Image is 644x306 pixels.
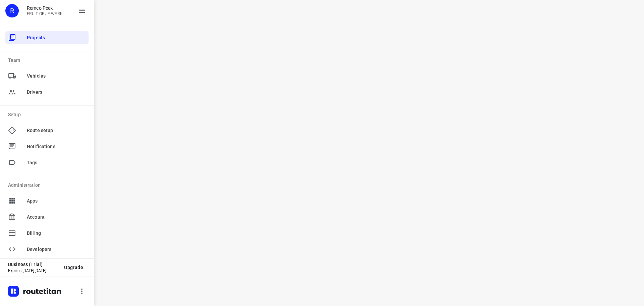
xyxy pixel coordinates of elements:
span: Tags [27,159,86,166]
span: Developers [27,246,86,253]
div: Projects [5,31,89,44]
span: Billing [27,230,86,237]
p: Setup [8,111,89,118]
div: Notifications [5,140,89,153]
div: Vehicles [5,69,89,83]
div: Account [5,210,89,224]
button: Upgrade [59,261,89,273]
div: Tags [5,156,89,169]
div: Route setup [5,124,89,137]
span: Notifications [27,143,86,150]
p: Team [8,57,89,64]
span: Account [27,214,86,221]
p: Business (Trial) [8,262,59,267]
span: Drivers [27,89,86,96]
span: Upgrade [64,265,83,270]
p: Administration [8,182,89,189]
div: Apps [5,194,89,208]
p: FRUIT OP JE WERK [27,11,63,16]
div: R [5,4,19,17]
span: Vehicles [27,73,86,80]
p: Remco Peek [27,5,63,11]
p: Expires [DATE][DATE] [8,268,59,273]
div: Developers [5,243,89,256]
span: Apps [27,198,86,205]
span: Projects [27,34,86,41]
div: Drivers [5,85,89,99]
div: Billing [5,226,89,240]
span: Route setup [27,127,86,134]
